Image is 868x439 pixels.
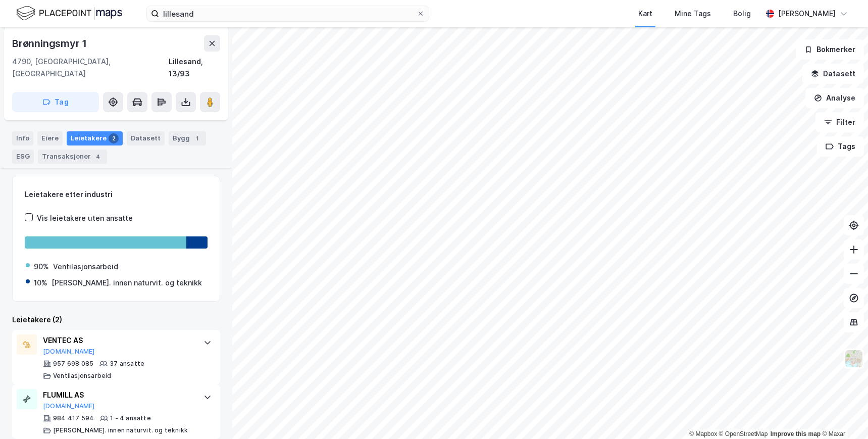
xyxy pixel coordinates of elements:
[815,112,864,132] button: Filter
[34,261,49,273] div: 90%
[778,8,836,20] div: [PERSON_NAME]
[53,261,118,273] div: Ventilasjonsarbeid
[12,35,89,52] div: Brønningsmyr 1
[817,136,864,157] button: Tags
[12,56,169,80] div: 4790, [GEOGRAPHIC_DATA], [GEOGRAPHIC_DATA]
[16,5,122,22] img: logo.f888ab2527a4732fd821a326f86c7f29.svg
[12,92,99,112] button: Tag
[12,131,33,145] div: Info
[110,360,144,368] div: 37 ansatte
[67,131,123,145] div: Leietakere
[771,430,821,437] a: Improve this map
[689,430,717,437] a: Mapbox
[818,391,868,439] div: Kontrollprogram for chat
[127,131,165,145] div: Datasett
[192,133,202,143] div: 1
[34,277,47,289] div: 10%
[675,8,711,20] div: Mine Tags
[733,8,751,20] div: Bolig
[43,334,193,347] div: VENTEC AS
[805,88,864,108] button: Analyse
[53,372,112,380] div: Ventilasjonsarbeid
[37,131,63,145] div: Eiere
[169,56,220,80] div: Lillesand, 13/93
[719,430,768,437] a: OpenStreetMap
[109,133,119,143] div: 2
[796,39,864,60] button: Bokmerker
[818,391,868,439] iframe: Chat Widget
[43,348,95,356] button: [DOMAIN_NAME]
[43,389,193,401] div: FLUMILL AS
[844,349,863,368] img: Z
[12,314,220,326] div: Leietakere (2)
[802,64,864,84] button: Datasett
[169,131,206,145] div: Bygg
[12,150,34,164] div: ESG
[93,152,103,162] div: 4
[25,188,208,201] div: Leietakere etter industri
[638,8,652,20] div: Kart
[53,360,93,368] div: 957 698 085
[53,414,94,422] div: 984 417 594
[159,6,417,21] input: Søk på adresse, matrikkel, gårdeiere, leietakere eller personer
[110,414,151,422] div: 1 - 4 ansatte
[53,426,188,434] div: [PERSON_NAME]. innen naturvit. og teknikk
[38,150,107,164] div: Transaksjoner
[37,212,133,224] div: Vis leietakere uten ansatte
[52,277,202,289] div: [PERSON_NAME]. innen naturvit. og teknikk
[43,402,95,410] button: [DOMAIN_NAME]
